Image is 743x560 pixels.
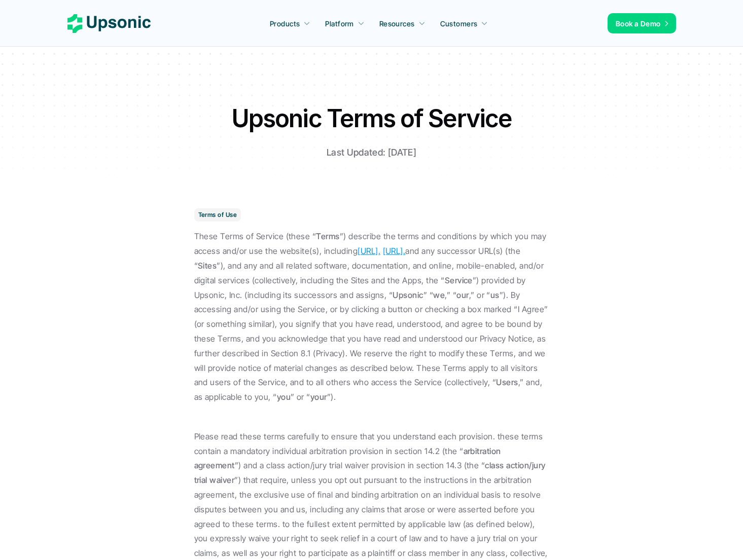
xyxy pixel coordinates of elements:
[325,18,353,29] p: Platform
[440,18,478,29] p: Customers
[264,14,316,32] a: Products
[433,290,445,300] strong: we
[194,101,549,135] h1: Upsonic Terms of Service
[198,211,237,218] p: Terms of Use
[496,377,518,387] strong: Users
[393,290,423,300] strong: Upsonic
[277,392,291,402] strong: you
[383,246,406,256] a: [URL],
[310,392,327,402] strong: your
[316,231,339,241] strong: Terms
[379,18,415,29] p: Resources
[270,18,300,29] p: Products
[194,229,549,404] p: These Terms of Service (these “ ”) describe the terms and conditions by which you may access and/...
[616,18,661,29] p: Book a Demo
[198,260,217,271] strong: Sites
[245,145,499,160] p: Last Updated: [DATE]
[456,290,469,300] strong: our
[358,246,380,256] a: [URL],
[445,275,473,285] strong: Service
[490,290,500,300] strong: us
